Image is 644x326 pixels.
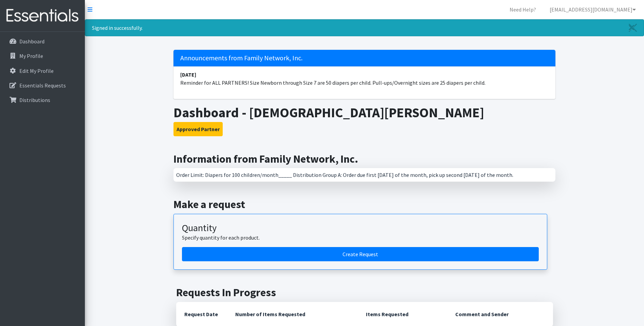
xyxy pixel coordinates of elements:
[19,97,50,103] p: Distributions
[173,152,555,165] h2: Information from Family Network, Inc.
[504,3,541,16] a: Need Help?
[173,122,223,136] button: Approved Partner
[544,3,641,16] a: [EMAIL_ADDRESS][DOMAIN_NAME]
[3,35,82,48] a: Dashboard
[3,4,82,27] img: HumanEssentials
[3,49,82,63] a: My Profile
[3,93,82,107] a: Distributions
[180,71,196,78] strong: [DATE]
[622,20,644,36] a: Close
[173,50,555,66] h5: Announcements from Family Network, Inc.
[173,66,555,91] li: Reminder for ALL PARTNERS! Size Newborn through Size 7 are 50 diapers per child. Pull-ups/Overnig...
[173,168,555,182] div: Order Limit: Diapers for 100 children/month_____ Distribution Group A: Order due first [DATE] of ...
[85,19,644,36] div: Signed in successfully.
[19,82,66,89] p: Essentials Requests
[19,38,44,45] p: Dashboard
[19,53,43,59] p: My Profile
[182,233,539,242] p: Specify quantity for each product.
[173,198,555,211] h2: Make a request
[182,247,539,261] a: Create a request by quantity
[176,286,553,299] h2: Requests In Progress
[19,67,54,74] p: Edit My Profile
[173,104,555,121] h1: Dashboard - [DEMOGRAPHIC_DATA][PERSON_NAME]
[182,222,539,234] h3: Quantity
[3,64,82,78] a: Edit My Profile
[3,79,82,92] a: Essentials Requests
